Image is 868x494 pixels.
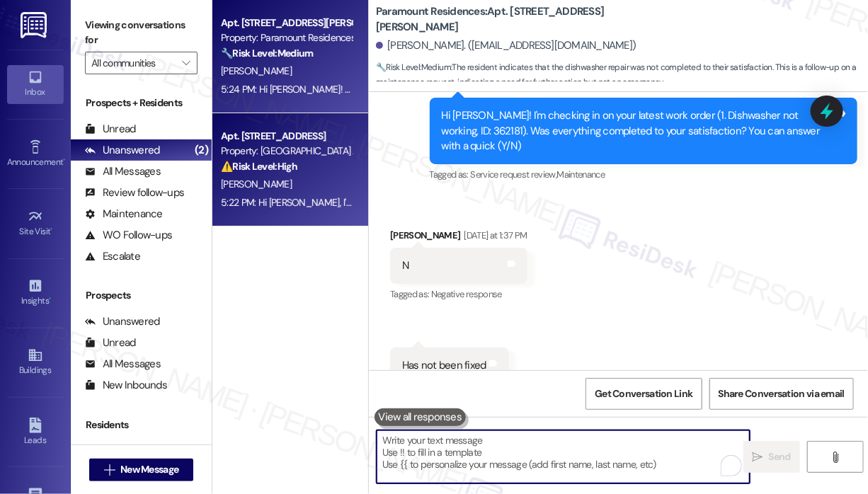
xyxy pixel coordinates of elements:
[120,462,178,477] span: New Message
[461,228,527,243] div: [DATE] at 1:37 PM
[376,4,659,35] b: Paramount Residences: Apt. [STREET_ADDRESS][PERSON_NAME]
[221,160,297,173] strong: ⚠️ Risk Level: High
[71,96,212,110] div: Prospects + Residents
[85,357,161,372] div: All Messages
[442,108,835,154] div: Hi [PERSON_NAME]! I'm checking in on your latest work order (1. Dishwasher not working, ID: 36218...
[402,358,486,373] div: Has not been fixed
[743,441,800,473] button: Send
[85,335,136,350] div: Unread
[431,288,502,300] span: Negative response
[586,378,702,410] button: Get Conversation Link
[85,164,161,179] div: All Messages
[376,62,451,73] strong: 🔧 Risk Level: Medium
[71,288,212,303] div: Prospects
[7,343,64,381] a: Buildings
[402,258,409,273] div: N
[85,185,184,200] div: Review follow-ups
[7,274,64,312] a: Insights •
[85,14,198,52] label: Viewing conversations for
[85,443,136,458] div: Unread
[71,418,212,432] div: Residents
[709,378,854,410] button: Share Conversation via email
[377,430,750,483] textarea: To enrich screen reader interactions, please activate Accessibility in Grammarly extension settings
[7,205,64,243] a: Site Visit •
[51,224,53,234] span: •
[85,378,167,393] div: New Inbounds
[595,386,692,401] span: Get Conversation Link
[376,38,636,53] div: [PERSON_NAME]. ([EMAIL_ADDRESS][DOMAIN_NAME])
[85,249,140,264] div: Escalate
[89,459,194,481] button: New Message
[7,65,64,103] a: Inbox
[221,64,292,77] span: [PERSON_NAME]
[753,452,763,463] i: 
[221,47,313,59] strong: 🔧 Risk Level: Medium
[390,228,527,248] div: [PERSON_NAME]
[182,57,190,69] i: 
[221,129,352,144] div: Apt. [STREET_ADDRESS]
[191,139,212,161] div: (2)
[85,143,160,158] div: Unanswered
[63,155,65,165] span: •
[769,449,791,464] span: Send
[91,52,175,74] input: All communities
[104,464,115,476] i: 
[430,164,858,185] div: Tagged as:
[221,144,352,159] div: Property: [GEOGRAPHIC_DATA] Apartments
[470,168,556,180] span: Service request review ,
[390,284,527,304] div: Tagged as:
[85,122,136,137] div: Unread
[221,30,352,45] div: Property: Paramount Residences
[556,168,605,180] span: Maintenance
[221,178,292,190] span: [PERSON_NAME]
[830,452,840,463] i: 
[221,16,352,30] div: Apt. [STREET_ADDRESS][PERSON_NAME]
[719,386,845,401] span: Share Conversation via email
[7,413,64,452] a: Leads
[376,60,868,91] span: : The resident indicates that the dishwasher repair was not completed to their satisfaction. This...
[85,228,172,243] div: WO Follow-ups
[85,314,160,329] div: Unanswered
[21,12,50,38] img: ResiDesk Logo
[85,207,163,222] div: Maintenance
[49,294,51,304] span: •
